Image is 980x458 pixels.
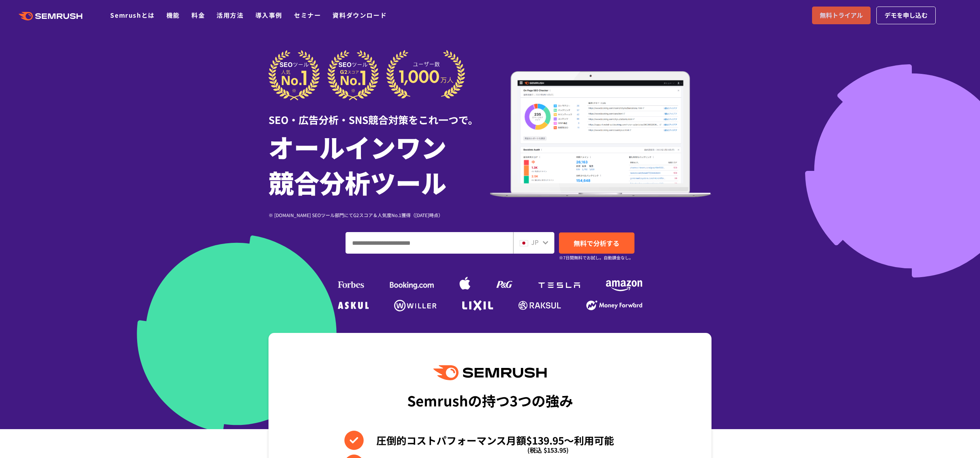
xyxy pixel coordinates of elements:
span: デモを申し込む [884,10,928,20]
a: 活用方法 [216,10,243,20]
a: 導入事例 [255,10,282,20]
div: ※ [DOMAIN_NAME] SEOツール部門にてG2スコア＆人気度No.1獲得（[DATE]時点） [268,211,490,219]
a: 機能 [166,10,180,20]
a: デモを申し込む [876,7,936,24]
span: 無料で分析する [574,238,619,248]
div: Semrushの持つ3つの強み [407,386,573,415]
span: 無料トライアル [820,10,863,20]
input: ドメイン、キーワードまたはURLを入力してください [346,232,513,253]
a: 無料で分析する [559,232,634,254]
a: セミナー [294,10,321,20]
img: Semrush [433,365,547,380]
li: 圧倒的コストパフォーマンス月額$139.95〜利用可能 [344,431,636,450]
a: 無料トライアル [812,7,871,24]
div: SEO・広告分析・SNS競合対策をこれ一つで。 [268,100,490,127]
span: JP [531,237,539,247]
a: 資料ダウンロード [332,10,387,20]
small: ※7日間無料でお試し。自動課金なし。 [559,254,633,261]
h1: オールインワン 競合分析ツール [268,129,490,200]
a: 料金 [191,10,205,20]
a: Semrushとは [110,10,154,20]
